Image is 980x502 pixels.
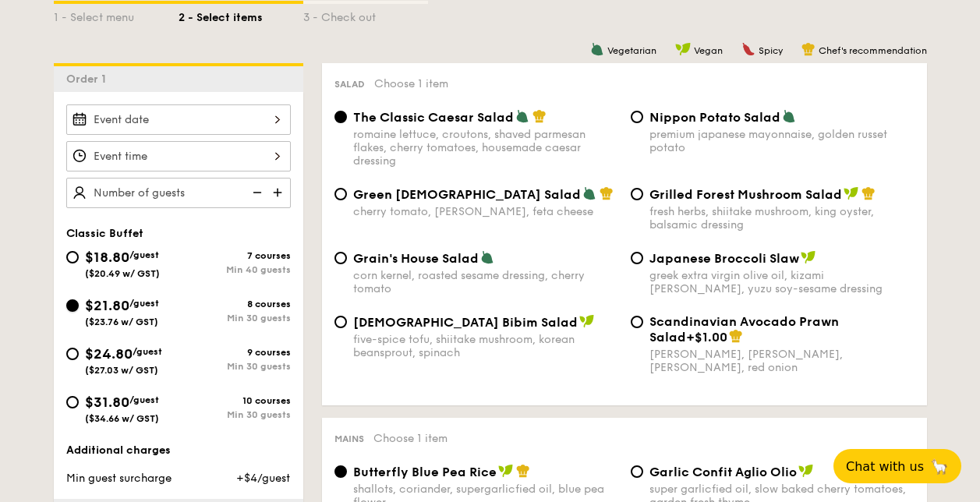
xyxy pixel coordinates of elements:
input: Japanese Broccoli Slawgreek extra virgin olive oil, kizami [PERSON_NAME], yuzu soy-sesame dressing [631,252,643,264]
span: Classic Buffet [66,227,143,240]
div: 8 courses [179,299,291,309]
img: icon-vegetarian.fe4039eb.svg [590,42,604,56]
div: Min 30 guests [179,361,291,372]
span: $24.80 [85,345,133,362]
div: 10 courses [179,395,291,406]
span: $18.80 [85,249,129,266]
span: 🦙 [930,458,949,475]
span: Min guest surcharge [66,472,172,485]
span: Choose 1 item [374,77,448,90]
span: Japanese Broccoli Slaw [649,251,799,266]
img: icon-vegetarian.fe4039eb.svg [515,109,529,123]
input: $31.80/guest($34.66 w/ GST)10 coursesMin 30 guests [66,396,79,408]
img: icon-vegan.f8ff3823.svg [498,464,514,478]
img: icon-vegetarian.fe4039eb.svg [782,109,796,123]
span: Mains [334,433,364,444]
div: 3 - Check out [303,4,428,26]
span: Green [DEMOGRAPHIC_DATA] Salad [353,187,581,202]
input: Grain's House Saladcorn kernel, roasted sesame dressing, cherry tomato [334,252,347,264]
span: Grain's House Salad [353,251,479,266]
span: The Classic Caesar Salad [353,110,514,125]
div: Additional charges [66,443,291,458]
div: Min 40 guests [179,264,291,275]
input: Event time [66,141,291,171]
img: icon-vegetarian.fe4039eb.svg [582,186,596,200]
span: /guest [133,346,162,357]
div: Min 30 guests [179,313,291,323]
input: Event date [66,104,291,135]
img: icon-add.58712e84.svg [267,178,291,207]
span: +$4/guest [236,472,290,485]
img: icon-vegetarian.fe4039eb.svg [480,250,494,264]
span: ($34.66 w/ GST) [85,413,159,424]
input: $21.80/guest($23.76 w/ GST)8 coursesMin 30 guests [66,299,79,312]
input: Grilled Forest Mushroom Saladfresh herbs, shiitake mushroom, king oyster, balsamic dressing [631,188,643,200]
div: [PERSON_NAME], [PERSON_NAME], [PERSON_NAME], red onion [649,348,915,374]
img: icon-vegan.f8ff3823.svg [798,464,814,478]
span: /guest [129,394,159,405]
div: 2 - Select items [179,4,303,26]
img: icon-chef-hat.a58ddaea.svg [729,329,743,343]
div: 1 - Select menu [54,4,179,26]
button: Chat with us🦙 [833,449,961,483]
span: Chat with us [846,459,924,474]
span: ($20.49 w/ GST) [85,268,160,279]
input: Green [DEMOGRAPHIC_DATA] Saladcherry tomato, [PERSON_NAME], feta cheese [334,188,347,200]
span: ($23.76 w/ GST) [85,316,158,327]
div: 9 courses [179,347,291,358]
img: icon-spicy.37a8142b.svg [741,42,755,56]
span: Vegan [694,45,723,56]
div: fresh herbs, shiitake mushroom, king oyster, balsamic dressing [649,205,915,232]
span: Chef's recommendation [819,45,927,56]
input: Garlic Confit Aglio Oliosuper garlicfied oil, slow baked cherry tomatoes, garden fresh thyme [631,465,643,478]
div: five-spice tofu, shiitake mushroom, korean beansprout, spinach [353,333,618,359]
span: ($27.03 w/ GST) [85,365,158,376]
div: romaine lettuce, croutons, shaved parmesan flakes, cherry tomatoes, housemade caesar dressing [353,128,618,168]
input: The Classic Caesar Saladromaine lettuce, croutons, shaved parmesan flakes, cherry tomatoes, house... [334,111,347,123]
span: Nippon Potato Salad [649,110,780,125]
input: $24.80/guest($27.03 w/ GST)9 coursesMin 30 guests [66,348,79,360]
img: icon-chef-hat.a58ddaea.svg [516,464,530,478]
input: Nippon Potato Saladpremium japanese mayonnaise, golden russet potato [631,111,643,123]
input: $18.80/guest($20.49 w/ GST)7 coursesMin 40 guests [66,251,79,263]
span: Salad [334,79,365,90]
div: premium japanese mayonnaise, golden russet potato [649,128,915,154]
input: [DEMOGRAPHIC_DATA] Bibim Saladfive-spice tofu, shiitake mushroom, korean beansprout, spinach [334,316,347,328]
img: icon-vegan.f8ff3823.svg [579,314,595,328]
span: [DEMOGRAPHIC_DATA] Bibim Salad [353,315,578,330]
img: icon-vegan.f8ff3823.svg [844,186,859,200]
span: $31.80 [85,394,129,411]
span: $21.80 [85,297,129,314]
img: icon-vegan.f8ff3823.svg [801,250,816,264]
span: Spicy [759,45,783,56]
span: Choose 1 item [373,432,448,445]
span: Grilled Forest Mushroom Salad [649,187,842,202]
span: Vegetarian [607,45,656,56]
div: 7 courses [179,250,291,261]
span: Garlic Confit Aglio Olio [649,465,797,479]
img: icon-chef-hat.a58ddaea.svg [532,109,547,123]
input: Number of guests [66,178,291,208]
span: Order 1 [66,72,112,86]
img: icon-chef-hat.a58ddaea.svg [600,186,614,200]
input: Butterfly Blue Pea Riceshallots, coriander, supergarlicfied oil, blue pea flower [334,465,347,478]
img: icon-vegan.f8ff3823.svg [675,42,691,56]
img: icon-chef-hat.a58ddaea.svg [861,186,876,200]
div: cherry tomato, [PERSON_NAME], feta cheese [353,205,618,218]
span: Scandinavian Avocado Prawn Salad [649,314,839,345]
span: +$1.00 [686,330,727,345]
div: Min 30 guests [179,409,291,420]
span: /guest [129,298,159,309]
div: greek extra virgin olive oil, kizami [PERSON_NAME], yuzu soy-sesame dressing [649,269,915,295]
span: /guest [129,249,159,260]
div: corn kernel, roasted sesame dressing, cherry tomato [353,269,618,295]
img: icon-reduce.1d2dbef1.svg [244,178,267,207]
input: Scandinavian Avocado Prawn Salad+$1.00[PERSON_NAME], [PERSON_NAME], [PERSON_NAME], red onion [631,316,643,328]
img: icon-chef-hat.a58ddaea.svg [801,42,815,56]
span: Butterfly Blue Pea Rice [353,465,497,479]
